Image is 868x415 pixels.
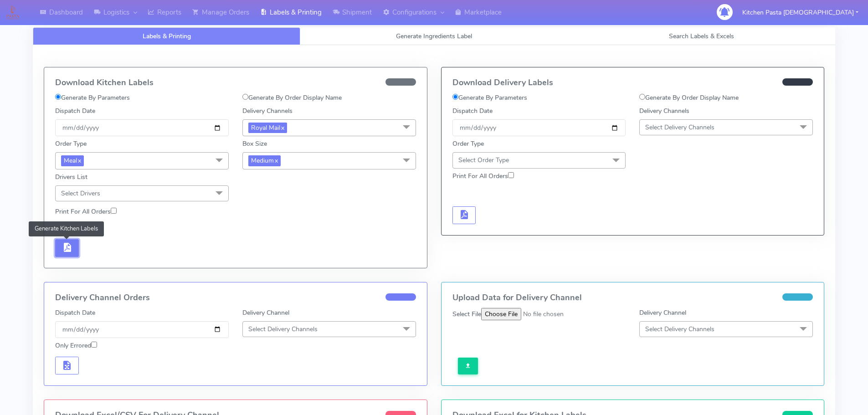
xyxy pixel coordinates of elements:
label: Box Size [242,139,267,149]
span: Meal [61,155,84,166]
label: Select File [452,309,481,319]
label: Generate By Order Display Name [639,93,739,102]
label: Print For All Orders [452,171,514,181]
label: Delivery Channels [639,106,689,116]
span: Select Delivery Channels [645,123,714,132]
span: Labels & Printing [143,32,191,41]
h4: Upload Data for Delivery Channel [452,293,813,302]
h4: Download Delivery Labels [452,78,813,87]
input: Print For All Orders [508,172,514,178]
label: Dispatch Date [55,106,95,116]
ul: Tabs [33,27,835,45]
label: Drivers List [55,172,87,182]
a: x [274,155,278,165]
label: Print For All Orders [55,207,117,216]
input: Only Errored [91,342,97,348]
label: Dispatch Date [452,106,493,116]
label: Generate By Parameters [55,93,130,102]
label: Order Type [55,139,87,149]
input: Generate By Order Display Name [242,94,248,100]
span: Royal Mail [248,123,287,133]
h4: Delivery Channel Orders [55,293,416,302]
h4: Download Kitchen Labels [55,78,416,87]
button: Kitchen Pasta [DEMOGRAPHIC_DATA] [735,3,865,22]
label: Order Type [452,139,484,149]
a: x [77,155,81,165]
label: Delivery Channel [639,308,686,318]
input: Print For All Orders [111,208,117,214]
label: Only Errored [55,341,97,350]
input: Generate By Parameters [452,94,458,100]
label: Generate By Parameters [452,93,527,102]
input: Generate By Order Display Name [639,94,645,100]
span: Search Labels & Excels [669,32,734,41]
label: Delivery Channels [242,106,293,116]
label: Delivery Channel [242,308,289,318]
span: Select Order Type [458,156,509,164]
span: Medium [248,155,281,166]
a: x [280,123,284,132]
input: Generate By Parameters [55,94,61,100]
span: Select Delivery Channels [248,325,318,333]
span: Generate Ingredients Label [396,32,472,41]
label: Generate By Order Display Name [242,93,342,102]
span: Select Drivers [61,189,100,198]
span: Select Delivery Channels [645,325,714,333]
label: Dispatch Date [55,308,95,318]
